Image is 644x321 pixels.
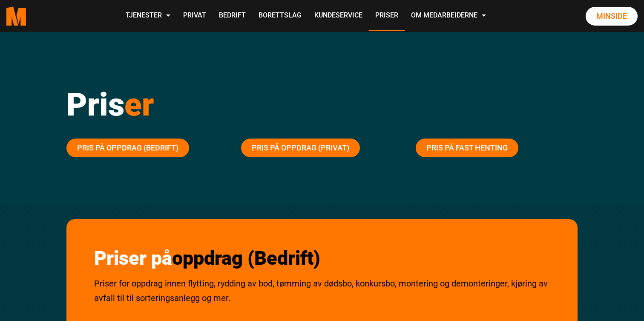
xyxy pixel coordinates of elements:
a: Om Medarbeiderne [405,1,492,31]
a: Privat [177,1,213,31]
span: Priser for oppdrag innen flytting, rydding av bod, tømming av dødsbo, konkursbo, montering og dem... [94,278,548,303]
a: Tjenester [119,1,177,31]
h2: Priser på [94,247,550,270]
a: Minside [586,7,638,26]
a: Priser [369,1,405,31]
a: Borettslag [252,1,308,31]
h1: Pris [66,85,578,124]
a: Kundeservice [308,1,369,31]
a: Bedrift [213,1,252,31]
span: oppdrag (Bedrift) [172,247,320,269]
a: Pris på oppdrag (Bedrift) [66,139,189,157]
a: Pris på oppdrag (Privat) [241,139,360,157]
a: Pris på fast henting [416,139,518,157]
span: er [124,86,154,123]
